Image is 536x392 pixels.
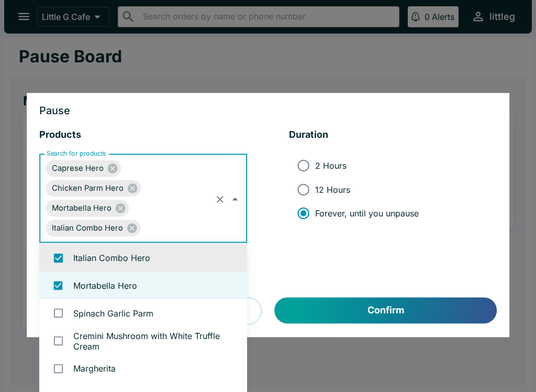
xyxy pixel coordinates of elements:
[275,298,497,324] button: Confirm
[227,191,243,208] button: Close
[39,299,247,327] li: Spinach Garlic Parm
[315,184,350,195] span: 12 Hours
[39,272,247,300] li: Mortabella Hero
[39,327,247,355] li: Cremini Mushroom with White Truffle Cream
[315,160,347,171] span: 2 Hours
[47,149,106,158] label: Search for products
[46,160,121,177] div: Caprese Hero
[46,220,140,237] div: Italian Combo Hero
[39,106,497,116] h3: Pause
[46,162,110,175] span: Caprese Hero
[212,191,228,208] button: Clear
[39,129,247,141] h5: Products
[46,222,129,234] span: Italian Combo Hero
[315,208,419,219] span: Forever, until you unpause
[289,129,497,141] h5: Duration
[46,180,141,197] div: Chicken Parm Hero
[46,182,130,194] span: Chicken Parm Hero
[46,202,118,214] span: Mortabella Hero
[39,244,247,272] li: Italian Combo Hero
[39,355,247,383] li: Margherita
[46,200,129,217] div: Mortabella Hero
